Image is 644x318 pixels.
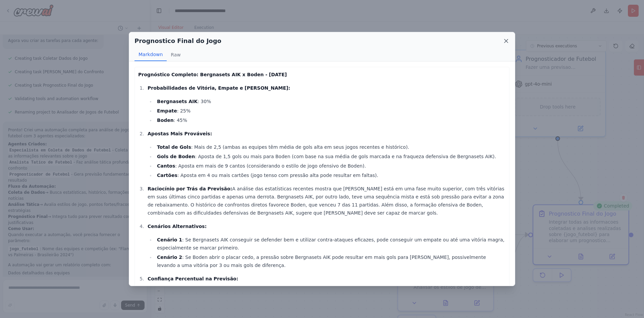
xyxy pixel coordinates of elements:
[157,154,195,159] strong: Gols de Boden
[148,131,212,136] strong: Apostas Mais Prováveis:
[157,108,177,113] strong: Empate
[148,185,506,217] p: A análise das estatísticas recentes mostra que [PERSON_NAME] está em uma fase muito superior, com...
[138,72,287,77] strong: Prognóstico Completo: Bergnasets AIK x Boden - [DATE]
[148,224,207,229] strong: Cenários Alternativos:
[155,253,506,269] li: : Se Boden abrir o placar cedo, a pressão sobre Bergnasets AIK pode resultar em mais gols para [P...
[148,276,238,281] strong: Confiança Percentual na Previsão:
[148,85,290,91] strong: Probabilidades de Vitória, Empate e [PERSON_NAME]:
[155,97,506,105] li: : 30%
[155,107,506,115] li: : 25%
[155,143,506,151] li: : Mais de 2,5 (ambas as equipes têm média de gols alta em seus jogos recentes e histórico).
[157,144,191,150] strong: Total de Gols
[157,99,198,104] strong: Bergnasets AIK
[167,48,184,61] button: Raw
[155,152,506,161] li: : Aposta de 1,5 gols ou mais para Boden (com base na sua média de gols marcada e na fraqueza defe...
[155,236,506,252] li: : Se Bergnasets AIK conseguir se defender bem e utilizar contra-ataques eficazes, pode conseguir ...
[135,36,221,46] h2: Prognostico Final do Jogo
[155,171,506,179] li: : Aposta em 4 ou mais cartões (jogo tenso com pressão alta pode resultar em faltas).
[148,186,232,191] strong: Raciocínio por Trás da Previsão:
[157,255,182,260] strong: Cenário 2
[155,162,506,170] li: : Aposta em mais de 9 cantos (considerando o estilo de jogo ofensivo de Boden).
[157,173,177,178] strong: Cartões
[135,48,167,61] button: Markdown
[157,163,175,169] strong: Cantos
[157,237,182,242] strong: Cenário 1
[155,116,506,124] li: : 45%
[157,118,174,123] strong: Boden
